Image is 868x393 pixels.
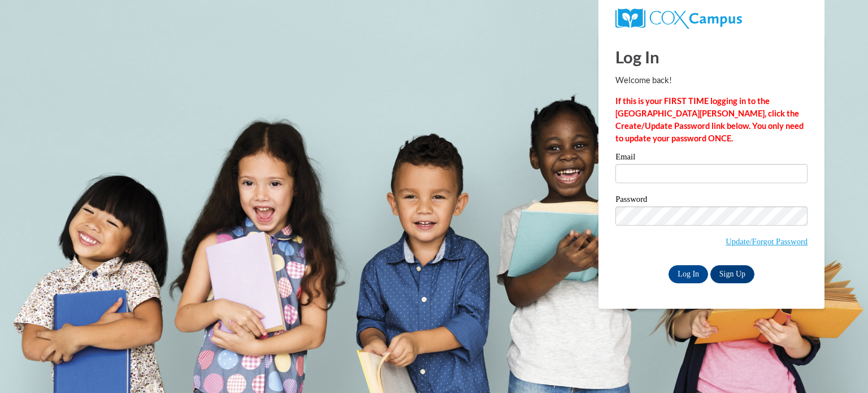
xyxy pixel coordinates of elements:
[615,153,808,164] label: Email
[615,96,804,143] strong: If this is your FIRST TIME logging in to the [GEOGRAPHIC_DATA][PERSON_NAME], click the Create/Upd...
[669,265,708,283] input: Log In
[615,74,808,87] p: Welcome back!
[615,8,742,29] img: COX Campus
[726,237,808,246] a: Update/Forgot Password
[615,8,808,29] a: COX Campus
[710,265,754,283] a: Sign Up
[615,195,808,206] label: Password
[615,45,808,68] h1: Log In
